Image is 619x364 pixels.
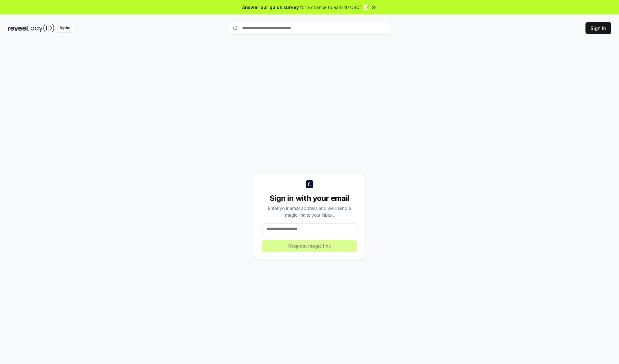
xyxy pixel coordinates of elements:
span: Answer our quick survey [242,4,299,11]
button: Sign In [585,22,611,34]
div: Enter your email address and we’ll send a magic link to your inbox. [262,205,357,218]
div: Sign in with your email [262,193,357,203]
span: for a chance to earn 10 USDT 📝 [300,4,369,11]
img: reveel_dark [8,24,29,32]
div: Alpha [56,24,74,32]
img: logo_small [306,180,313,188]
img: pay_id [31,24,54,32]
